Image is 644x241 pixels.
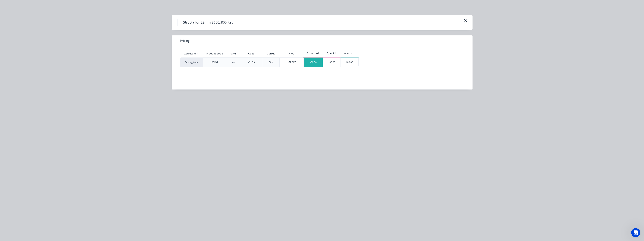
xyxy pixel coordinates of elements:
[323,58,341,67] div: $80.00
[240,50,263,57] div: Cost
[269,61,273,64] div: 30%
[631,228,640,237] iframe: Intercom live chat
[248,61,255,64] div: $61.39
[303,52,323,55] div: Standard
[323,52,341,55] div: Special
[180,38,190,43] span: Pricing
[228,49,239,58] div: UOM
[180,57,203,67] div: factory_item
[341,52,359,55] div: Account
[177,19,239,26] h4: Structaflor 22mm 3600x800 Red
[212,61,218,64] div: PBF02
[203,49,226,58] div: Product code
[263,50,279,57] div: Markup
[180,50,203,57] div: Xero Item #
[341,58,358,67] div: $80.00
[279,50,303,57] div: Price
[280,58,303,67] div: $79.807
[304,58,323,67] div: $80.00
[232,61,235,64] div: ea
